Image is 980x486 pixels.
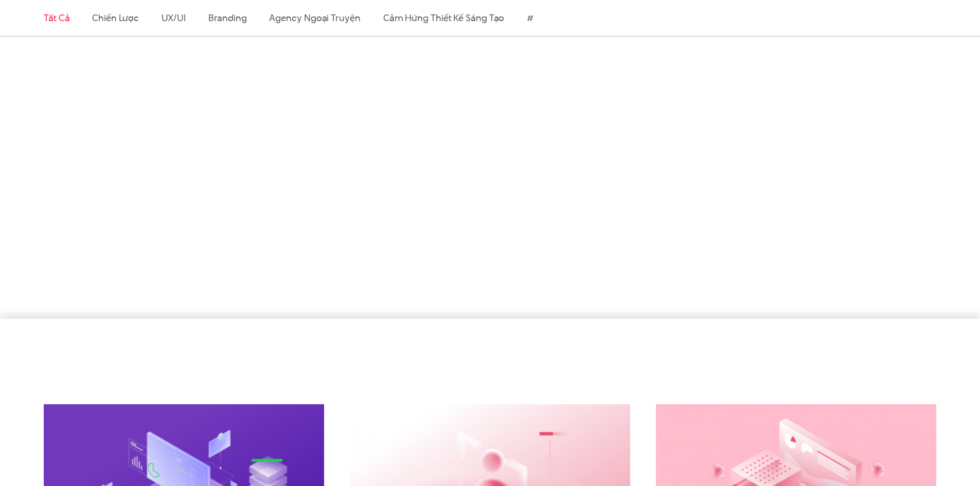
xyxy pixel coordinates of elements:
[269,11,360,24] a: Agency ngoại truyện
[383,11,505,24] a: Cảm hứng thiết kế sáng tạo
[162,11,186,24] a: UX/UI
[92,11,138,24] a: Chiến lược
[527,11,533,24] a: #
[44,11,69,24] a: Tất cả
[208,11,246,24] a: Branding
